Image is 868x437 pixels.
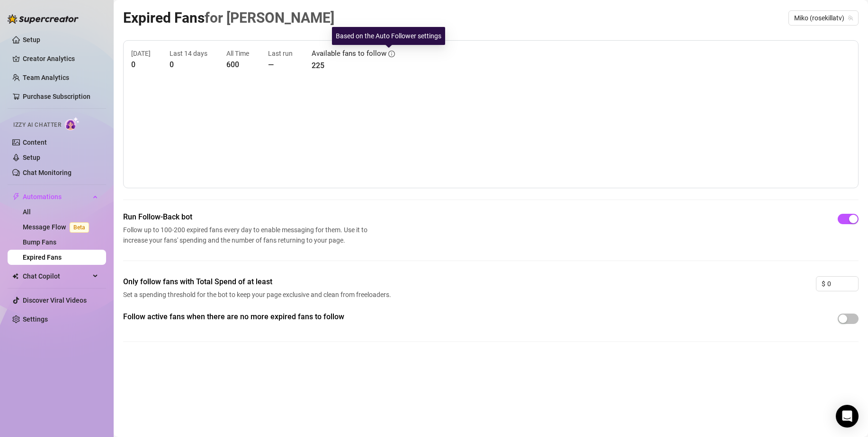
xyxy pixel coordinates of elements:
[70,222,89,233] span: Beta
[23,253,62,261] a: Expired Fans
[23,208,31,216] a: All
[12,273,18,280] img: Chat Copilot
[226,59,249,70] article: 600
[23,36,40,44] a: Setup
[226,48,249,59] article: All Time
[23,169,72,176] a: Chat Monitoring
[123,289,394,300] span: Set a spending threshold for the bot to keep your page exclusive and clean from freeloaders.
[170,48,207,59] article: Last 14 days
[65,117,80,131] img: AI Chatter
[23,74,69,81] a: Team Analytics
[131,48,151,59] article: [DATE]
[312,60,395,71] article: 225
[268,48,293,59] article: Last run
[131,59,151,70] article: 0
[123,7,334,29] article: Expired Fans
[13,121,61,130] span: Izzy AI Chatter
[23,297,87,304] a: Discover Viral Videos
[848,15,853,21] span: team
[312,48,386,60] article: Available fans to follow
[8,14,79,24] img: logo-BBDzfeDw.svg
[170,59,207,70] article: 0
[123,225,371,245] span: Follow up to 100-200 expired fans every day to enable messaging for them. Use it to increase your...
[332,27,445,45] div: Based on the Auto Follower settings
[794,11,853,25] span: Miko (rosekillatv)
[23,93,90,100] a: Purchase Subscription
[23,139,47,146] a: Content
[12,193,20,201] span: thunderbolt
[23,51,98,66] a: Creator Analytics
[827,277,858,291] input: 0.00
[23,269,90,284] span: Chat Copilot
[836,405,859,428] div: Open Intercom Messenger
[123,211,371,223] span: Run Follow-Back bot
[388,51,395,57] span: info-circle
[23,189,90,204] span: Automations
[23,238,56,246] a: Bump Fans
[123,311,394,323] span: Follow active fans when there are no more expired fans to follow
[23,315,48,323] a: Settings
[205,9,334,26] span: for [PERSON_NAME]
[23,223,93,231] a: Message FlowBeta
[123,276,394,288] span: Only follow fans with Total Spend of at least
[23,154,40,161] a: Setup
[268,59,293,70] article: —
